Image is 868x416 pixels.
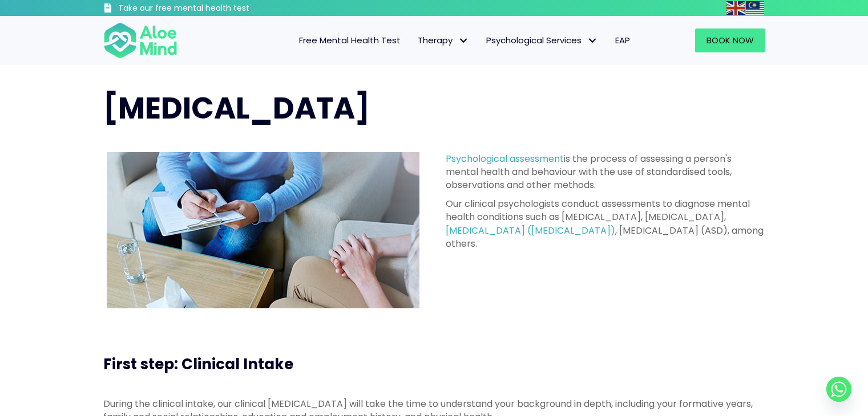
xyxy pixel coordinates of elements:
[826,377,851,402] a: Whatsapp
[290,28,409,52] a: Free Mental Health Test
[446,152,765,192] p: is the process of assessing a person's mental health and behaviour with the use of standardised t...
[192,28,639,52] nav: Menu
[584,32,601,49] span: Psychological Services: submenu
[418,34,469,46] span: Therapy
[455,32,472,49] span: Therapy: submenu
[446,152,564,165] a: Psychological assessment
[103,87,370,129] span: [MEDICAL_DATA]
[118,3,310,14] h3: Take our free mental health test
[486,34,598,46] span: Psychological Services
[299,34,401,46] span: Free Mental Health Test
[695,28,765,52] a: Book Now
[103,3,310,16] a: Take our free mental health test
[607,28,639,52] a: EAP
[409,28,478,52] a: TherapyTherapy: submenu
[446,197,765,250] p: Our clinical psychologists conduct assessments to diagnose mental health conditions such as [MEDI...
[478,28,607,52] a: Psychological ServicesPsychological Services: submenu
[746,1,764,15] img: ms
[726,1,746,14] a: English
[726,1,745,15] img: en
[706,34,754,46] span: Book Now
[615,34,630,46] span: EAP
[446,224,615,237] a: [MEDICAL_DATA] ([MEDICAL_DATA])
[103,354,293,374] span: First step: Clinical Intake
[746,1,765,14] a: Malay
[107,152,419,308] img: psychological assessment
[103,22,177,59] img: Aloe mind Logo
